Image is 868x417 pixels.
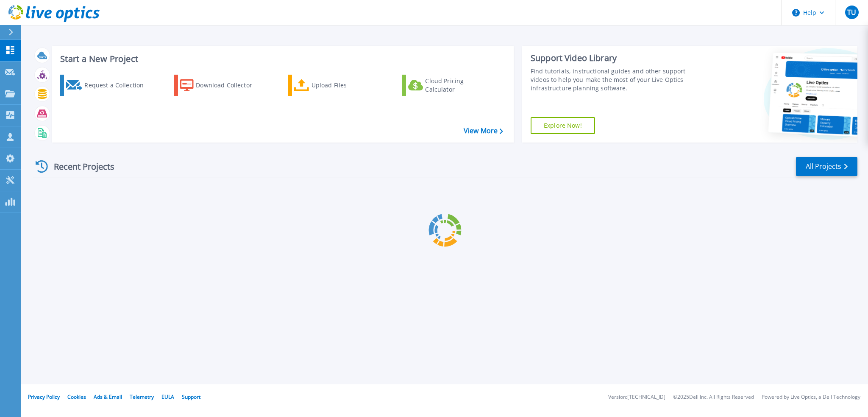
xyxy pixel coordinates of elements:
[130,393,154,400] a: Telemetry
[425,77,493,94] div: Cloud Pricing Calculator
[174,75,269,96] a: Download Collector
[288,75,383,96] a: Upload Files
[673,395,754,400] li: © 2025 Dell Inc. All Rights Reserved
[312,77,379,94] div: Upload Files
[182,393,200,400] a: Support
[161,393,174,400] a: EULA
[33,156,126,177] div: Recent Projects
[608,395,665,400] li: Version: [TECHNICAL_ID]
[67,393,86,400] a: Cookies
[94,393,122,400] a: Ads & Email
[60,54,503,64] h3: Start a New Project
[60,75,155,96] a: Request a Collection
[531,67,702,92] div: Find tutorials, instructional guides and other support videos to help you make the most of your L...
[84,77,152,94] div: Request a Collection
[531,117,595,134] a: Explore Now!
[28,393,60,400] a: Privacy Policy
[402,75,497,96] a: Cloud Pricing Calculator
[762,395,860,400] li: Powered by Live Optics, a Dell Technology
[196,77,264,94] div: Download Collector
[796,157,857,176] a: All Projects
[464,127,503,135] a: View More
[847,9,856,16] span: TU
[531,53,702,64] div: Support Video Library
